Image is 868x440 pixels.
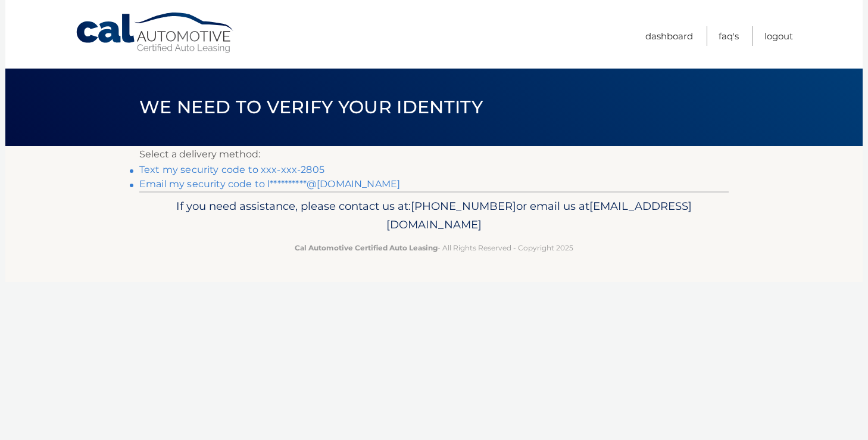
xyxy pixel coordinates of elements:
[139,96,483,118] span: We need to verify your identity
[295,243,438,252] strong: Cal Automotive Certified Auto Leasing
[147,241,721,254] p: - All Rights Reserved - Copyright 2025
[645,26,693,46] a: Dashboard
[764,26,793,46] a: Logout
[719,26,739,46] a: FAQ's
[139,164,324,175] a: Text my security code to xxx-xxx-2805
[139,146,729,163] p: Select a delivery method:
[147,197,721,235] p: If you need assistance, please contact us at: or email us at
[75,12,236,54] a: Cal Automotive
[139,178,400,190] a: Email my security code to l**********@[DOMAIN_NAME]
[411,199,516,213] span: [PHONE_NUMBER]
